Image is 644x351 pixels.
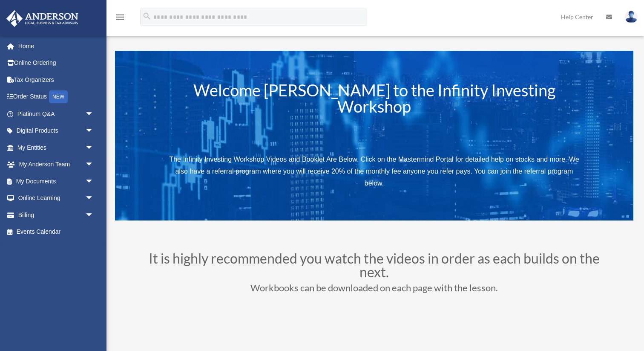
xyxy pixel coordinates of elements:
[115,12,125,22] i: menu
[6,55,106,72] a: Online Ordering
[85,139,102,157] span: arrow_drop_down
[6,122,106,139] a: Digital Productsarrow_drop_down
[49,90,68,103] div: NEW
[625,11,638,23] img: User Pic
[6,88,106,106] a: Order StatusNEW
[85,206,102,224] span: arrow_drop_down
[6,105,106,122] a: Platinum Q&Aarrow_drop_down
[85,122,102,140] span: arrow_drop_down
[115,15,125,22] a: menu
[4,10,81,27] img: Anderson Advisors Platinum Portal
[144,252,604,283] h2: It is highly recommended you watch the videos in order as each builds on the next.
[6,156,106,173] a: My Anderson Teamarrow_drop_down
[6,173,106,190] a: My Documentsarrow_drop_down
[85,190,102,207] span: arrow_drop_down
[85,105,102,123] span: arrow_drop_down
[144,283,604,297] h3: Workbooks can be downloaded on each page with the lesson.
[6,139,106,156] a: My Entitiesarrow_drop_down
[169,156,579,187] span: The Infinity Investing Workshop Videos and Booklet Are Below. Click on the Mastermind Portal for ...
[193,80,555,116] span: Welcome [PERSON_NAME] to the Infinity Investing Workshop
[6,206,106,223] a: Billingarrow_drop_down
[6,38,106,55] a: Home
[6,223,106,241] a: Events Calendar
[142,12,152,21] i: search
[85,173,102,190] span: arrow_drop_down
[6,190,106,207] a: Online Learningarrow_drop_down
[85,156,102,174] span: arrow_drop_down
[6,71,106,88] a: Tax Organizers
